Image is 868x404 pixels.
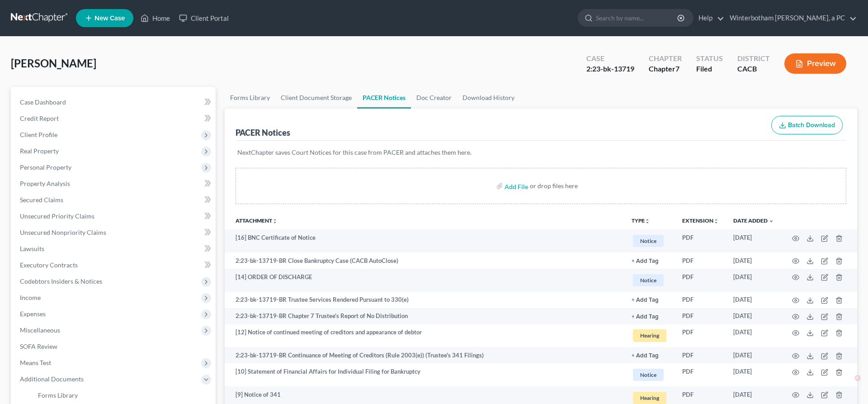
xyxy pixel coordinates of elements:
span: Client Profile [20,131,57,138]
button: Preview [784,53,846,74]
span: 4 [856,373,863,380]
i: unfold_more [272,219,278,224]
span: Batch Download [788,121,835,129]
i: expand_more [769,219,774,224]
td: [14] ORDER OF DISCHARGE [225,269,624,292]
a: Unsecured Priority Claims [13,208,216,224]
td: [DATE] [726,308,781,324]
td: [DATE] [726,252,781,269]
td: [DATE] [726,363,781,386]
td: PDF [675,308,726,324]
span: Case Dashboard [20,98,66,106]
td: [DATE] [726,229,781,252]
td: PDF [675,324,726,347]
i: unfold_more [713,219,719,224]
td: PDF [675,229,726,252]
a: Help [694,10,724,26]
a: Secured Claims [13,192,216,208]
a: Lawsuits [13,241,216,257]
td: PDF [675,252,726,269]
div: Chapter [649,53,682,64]
td: [10] Statement of Financial Affairs for Individual Filing for Bankruptcy [225,363,624,386]
a: SOFA Review [13,338,216,355]
span: Expenses [20,310,46,318]
button: TYPEunfold_more [632,218,650,224]
td: 2:23-bk-13719-BR Continuance of Meeting of Creditors (Rule 2003(e)) (Trustee's 341 Filings) [225,347,624,363]
span: [PERSON_NAME] [11,57,96,70]
span: Additional Documents [20,375,84,383]
span: Income [20,294,41,301]
div: Case [586,53,634,64]
div: Status [696,53,723,64]
div: 2:23-bk-13719 [586,64,634,74]
span: 7 [675,64,679,73]
div: District [737,53,770,64]
a: Date Added expand_more [733,217,774,224]
td: PDF [675,269,726,292]
button: Batch Download [771,116,843,135]
a: Extensionunfold_more [682,217,719,224]
td: 2:23-bk-13719-BR Close Bankruptcy Case (CACB AutoClose) [225,252,624,269]
a: Forms Library [31,387,216,404]
td: [DATE] [726,324,781,347]
div: Chapter [649,64,682,74]
a: + Add Tag [632,312,668,320]
button: + Add Tag [632,353,659,359]
a: + Add Tag [632,351,668,360]
button: + Add Tag [632,297,659,303]
td: 2:23-bk-13719-BR Chapter 7 Trustee's Report of No Distribution [225,308,624,324]
span: New Case [94,15,125,22]
button: + Add Tag [632,258,659,264]
a: Credit Report [13,110,216,127]
input: Search by name... [596,10,679,26]
span: SOFA Review [20,342,57,350]
a: + Add Tag [632,295,668,304]
span: Unsecured Nonpriority Claims [20,228,106,236]
a: Notice [632,367,668,382]
a: PACER Notices [357,87,411,109]
a: + Add Tag [632,257,668,265]
div: CACB [737,64,770,74]
span: Hearing [633,329,666,342]
td: PDF [675,292,726,308]
i: unfold_more [645,219,650,224]
span: Miscellaneous [20,326,60,334]
div: or drop files here [530,181,578,190]
div: PACER Notices [236,127,290,138]
span: Unsecured Priority Claims [20,212,94,220]
td: PDF [675,347,726,363]
td: [16] BNC Certificate of Notice [225,229,624,252]
a: Notice [632,233,668,248]
span: Means Test [20,359,51,366]
button: + Add Tag [632,314,659,320]
a: Property Analysis [13,176,216,192]
a: Download History [457,87,520,109]
a: Forms Library [225,87,275,109]
span: Notice [633,235,664,247]
td: [12] Notice of continued meeting of creditors and appearance of debtor [225,324,624,347]
span: Codebtors Insiders & Notices [20,277,102,285]
td: 2:23-bk-13719-BR Trustee Services Rendered Pursuant to 330(e) [225,292,624,308]
span: Secured Claims [20,196,63,204]
span: Forms Library [38,391,78,399]
span: Personal Property [20,163,71,171]
a: Home [136,10,175,26]
span: Real Property [20,147,59,155]
span: Credit Report [20,114,59,122]
a: Attachmentunfold_more [236,217,278,224]
span: Property Analysis [20,180,70,187]
td: PDF [675,363,726,386]
a: Client Document Storage [275,87,357,109]
a: Doc Creator [411,87,457,109]
a: Case Dashboard [13,94,216,110]
td: [DATE] [726,269,781,292]
a: Executory Contracts [13,257,216,273]
a: Hearing [632,328,668,343]
p: NextChapter saves Court Notices for this case from PACER and attaches them here. [237,148,844,157]
span: Lawsuits [20,245,44,252]
iframe: Intercom live chat [837,373,859,395]
a: Client Portal [175,10,233,26]
a: Notice [632,273,668,288]
a: Winterbotham [PERSON_NAME], a PC [725,10,857,26]
span: Notice [633,369,664,381]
